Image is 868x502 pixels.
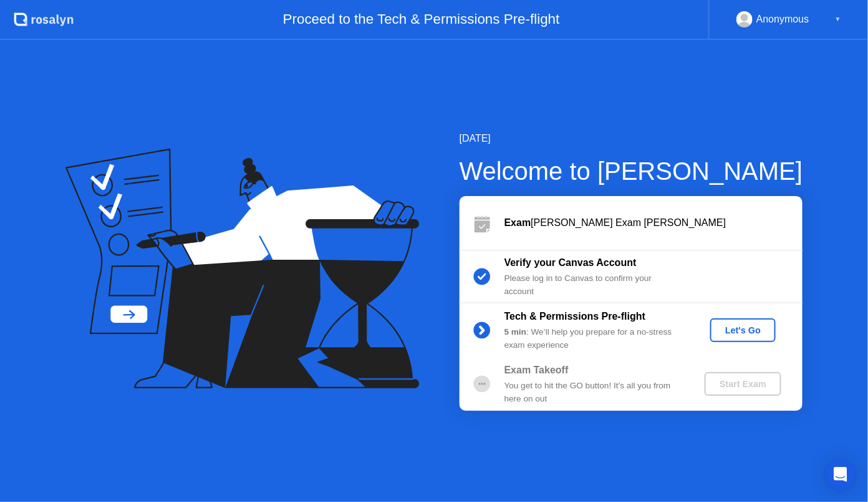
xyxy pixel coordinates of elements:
div: Welcome to [PERSON_NAME] [460,152,803,190]
div: [DATE] [460,131,803,146]
b: Exam [504,217,531,228]
div: ▼ [835,11,841,27]
b: Tech & Permissions Pre-flight [504,311,645,322]
div: Anonymous [756,11,809,27]
b: 5 min [504,327,527,337]
div: Let's Go [715,325,771,335]
div: Open Intercom Messenger [826,460,856,490]
div: Start Exam [710,379,776,389]
div: Please log in to Canvas to confirm your account [504,272,684,298]
button: Start Exam [705,372,781,396]
div: [PERSON_NAME] Exam [PERSON_NAME] [504,215,803,230]
b: Verify your Canvas Account [504,257,637,268]
div: : We’ll help you prepare for a no-stress exam experience [504,326,684,352]
button: Let's Go [710,318,776,342]
div: You get to hit the GO button! It’s all you from here on out [504,380,684,405]
b: Exam Takeoff [504,365,569,375]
